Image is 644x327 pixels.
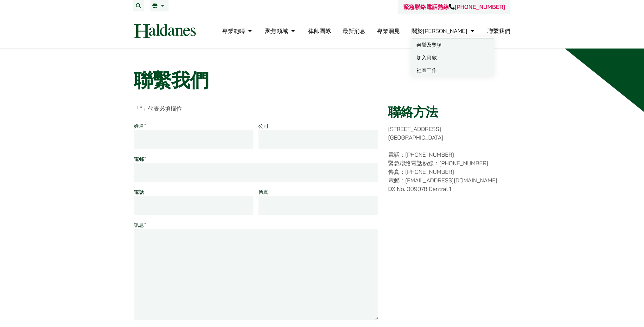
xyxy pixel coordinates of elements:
[342,27,365,35] a: 最新消息
[308,27,331,35] a: 律師團隊
[152,3,166,8] a: 繁
[388,125,510,142] p: [STREET_ADDRESS] [GEOGRAPHIC_DATA]
[377,27,400,35] a: 專業洞見
[134,69,510,92] h1: 聯繫我們
[258,189,269,195] label: 傳真
[134,104,378,113] p: 「 」代表必填欄位
[134,222,146,228] label: 訊息
[388,150,510,193] p: 電話：[PHONE_NUMBER] 緊急聯絡電話熱線：[PHONE_NUMBER] 傳真：[PHONE_NUMBER] 電郵：[EMAIL_ADDRESS][DOMAIN_NAME] DX No...
[388,104,510,120] h2: 聯絡方法
[488,27,510,35] a: 聯繫我們
[411,27,476,35] a: 關於何敦
[134,189,144,195] label: 電話
[134,156,146,162] label: 電郵
[411,64,494,76] a: 社區工作
[411,38,494,51] a: 榮譽及獎項
[411,51,494,64] a: 加入何敦
[265,27,296,35] a: 聚焦領域
[403,3,505,10] a: 緊急聯絡電話熱線[PHONE_NUMBER]
[258,123,269,129] label: 公司
[134,123,146,129] label: 姓名
[134,24,196,38] img: Logo of Haldanes
[222,27,253,35] a: 專業範疇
